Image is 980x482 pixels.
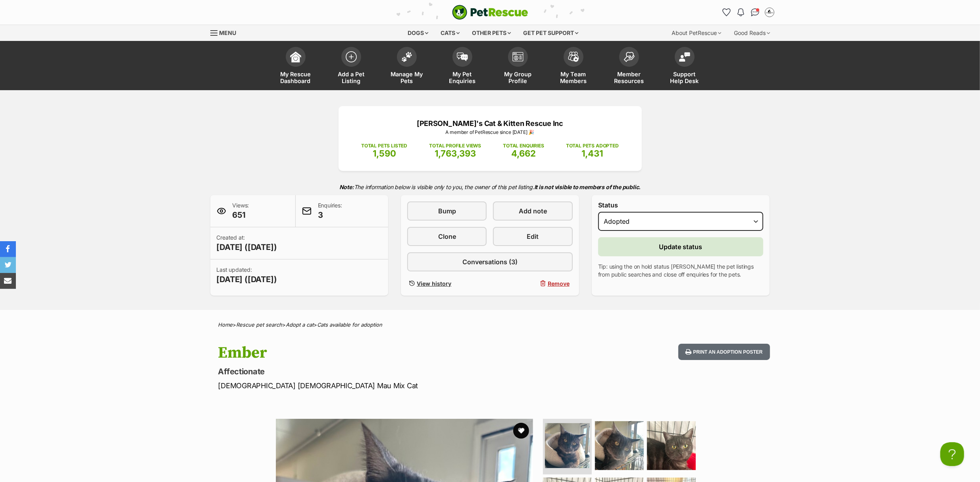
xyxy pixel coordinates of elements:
[737,8,744,16] img: notifications-46538b983faf8c2785f20acdc204bb7945ddae34d4c08c2a6579f10ce5e182be.svg
[438,232,456,241] span: Clone
[556,71,591,84] span: My Team Members
[429,142,481,149] p: TOTAL PROFILE VIEWS
[268,43,323,90] a: My Rescue Dashboard
[749,6,762,19] a: Conversations
[659,242,703,252] span: Update status
[657,43,712,90] a: Support Help Desk
[210,25,242,39] a: Menu
[519,206,547,216] span: Add note
[601,43,657,90] a: Member Resources
[350,118,630,129] p: [PERSON_NAME]'s Cat & Kitten Rescue Inc
[598,237,764,256] button: Update status
[679,52,690,62] img: help-desk-icon-fdf02630f3aa405de69fd3d07c3f3aa587a6932b1a1747fa1d2bba05be0121f9.svg
[462,257,518,267] span: Conversations (3)
[766,8,774,16] img: Sally Plumb profile pic
[598,201,764,209] label: Status
[940,442,964,466] iframe: Help Scout Beacon - Open
[763,6,776,19] button: My account
[598,263,764,279] p: Tip: using the on hold status [PERSON_NAME] the pet listings from public searches and close off e...
[361,142,407,149] p: TOTAL PETS LISTED
[401,52,412,62] img: manage-my-pets-icon-02211641906a0b7f246fdf0571729dbe1e7629f14944591b6c1af311fb30b64b.svg
[350,129,630,136] p: A member of PetRescue since [DATE] 🎉
[493,278,572,289] button: Remove
[346,51,357,62] img: add-pet-listing-icon-0afa8454b4691262ce3f59096e99ab1cd57d4a30225e0717b998d2c9b9846f56.svg
[735,6,747,19] button: Notifications
[751,8,759,16] img: chat-41dd97257d64d25036548639549fe6c8038ab92f7586957e7f3b1b290dea8141.svg
[500,71,536,84] span: My Group Profile
[445,71,480,84] span: My Pet Enquiries
[435,25,465,41] div: Cats
[217,234,277,253] p: Created at:
[493,227,572,246] a: Edit
[518,25,584,41] div: Get pet support
[323,43,379,90] a: Add a Pet Listing
[318,321,383,328] a: Cats available for adoption
[217,266,277,285] p: Last updated:
[286,321,314,328] a: Adopt a cat
[466,25,516,41] div: Other pets
[217,274,277,285] span: [DATE] ([DATE])
[647,421,696,470] img: Photo of Ember
[217,242,277,253] span: [DATE] ([DATE])
[379,43,435,90] a: Manage My Pets
[438,206,456,216] span: Bump
[417,279,451,288] span: View history
[219,29,237,36] span: Menu
[435,148,476,159] span: 1,763,393
[318,201,342,221] p: Enquiries:
[218,366,554,377] p: Affectionate
[720,6,776,19] ul: Account quick links
[534,184,641,190] strong: It is not visible to members of the public.
[512,52,524,62] img: group-profile-icon-3fa3cf56718a62981997c0bc7e787c4b2cf8bcc04b72c1350f741eb67cf2f40e.svg
[233,201,249,221] p: Views:
[218,380,554,391] p: [DEMOGRAPHIC_DATA] [DEMOGRAPHIC_DATA] Mau Mix Cat
[407,252,573,271] a: Conversations (3)
[611,71,647,84] span: Member Resources
[503,142,544,149] p: TOTAL ENQUIRIES
[568,52,579,62] img: team-members-icon-5396bd8760b3fe7c0b43da4ab00e1e3bb1a5d9ba89233759b79545d2d3fc5d0d.svg
[546,43,601,90] a: My Team Members
[333,71,369,84] span: Add a Pet Listing
[198,322,782,328] div: > > >
[545,423,590,468] img: Photo of Ember
[666,25,727,41] div: About PetRescue
[373,148,396,159] span: 1,590
[318,209,342,221] span: 3
[237,321,283,328] a: Rescue pet search
[233,209,249,221] span: 651
[511,148,536,159] span: 4,662
[339,184,354,190] strong: Note:
[581,148,603,159] span: 1,431
[490,43,546,90] a: My Group Profile
[729,25,776,41] div: Good Reads
[527,232,539,241] span: Edit
[624,52,635,62] img: member-resources-icon-8e73f808a243e03378d46382f2149f9095a855e16c252ad45f914b54edf8863c.svg
[548,279,570,288] span: Remove
[218,344,554,362] h1: Ember
[407,227,487,246] a: Clone
[210,179,770,195] p: The information below is visible only to you, the owner of this pet listing.
[566,142,619,149] p: TOTAL PETS ADOPTED
[667,71,703,84] span: Support Help Desk
[678,344,770,360] button: Print an adoption poster
[407,201,487,221] a: Bump
[218,321,233,328] a: Home
[720,6,733,19] a: Favourites
[278,71,314,84] span: My Rescue Dashboard
[290,51,301,62] img: dashboard-icon-eb2f2d2d3e046f16d808141f083e7271f6b2e854fb5c12c21221c1fb7104beca.svg
[389,71,425,84] span: Manage My Pets
[452,5,528,20] a: PetRescue
[452,5,528,20] img: logo-cat-932fe2b9b8326f06289b0f2fb663e598f794de774fb13d1741a6617ecf9a85b4.svg
[513,423,529,439] button: favourite
[595,421,644,470] img: Photo of Ember
[493,201,572,221] a: Add note
[407,278,487,289] a: View history
[435,43,490,90] a: My Pet Enquiries
[457,52,468,61] img: pet-enquiries-icon-7e3ad2cf08bfb03b45e93fb7055b45f3efa6380592205ae92323e6603595dc1f.svg
[402,25,434,41] div: Dogs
